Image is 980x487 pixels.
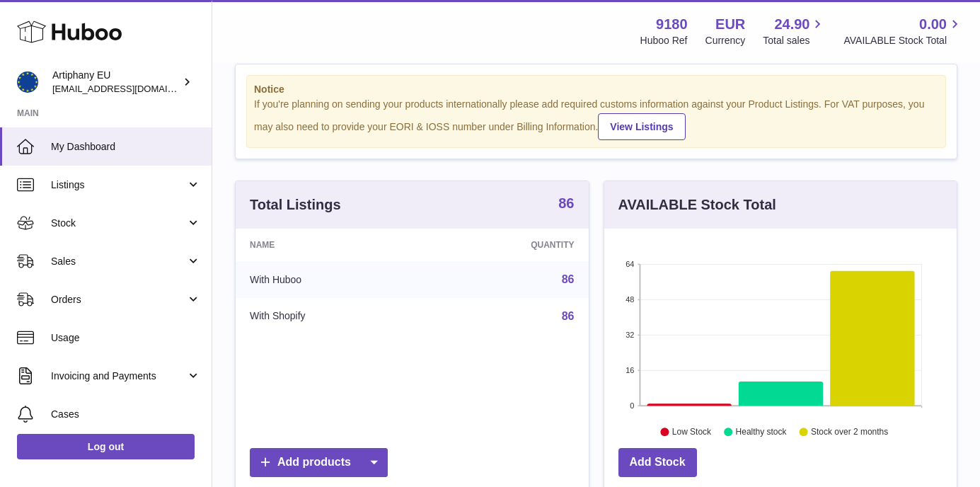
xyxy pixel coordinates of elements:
[626,260,634,268] text: 64
[51,178,186,192] span: Listings
[626,366,634,374] text: 16
[254,98,938,140] div: If you're planning on sending your products internationally please add required customs informati...
[598,113,685,140] a: View Listings
[618,195,776,214] h3: AVAILABLE Stock Total
[426,229,589,261] th: Quantity
[715,15,745,34] strong: EUR
[640,34,688,47] div: Huboo Ref
[763,34,826,47] span: Total sales
[656,15,688,34] strong: 9180
[671,427,711,437] text: Low Stock
[52,69,180,96] div: Artiphany EU
[51,293,186,306] span: Orders
[811,427,888,437] text: Stock over 2 months
[51,140,201,154] span: My Dashboard
[630,401,634,410] text: 0
[51,217,186,230] span: Stock
[51,369,186,383] span: Invoicing and Payments
[562,310,575,322] a: 86
[51,408,201,421] span: Cases
[558,196,574,213] a: 86
[236,298,426,335] td: With Shopify
[250,195,341,214] h3: Total Listings
[735,427,787,437] text: Healthy stock
[51,331,201,345] span: Usage
[919,15,947,34] span: 0.00
[236,261,426,298] td: With Huboo
[626,331,634,339] text: 32
[52,83,208,94] span: [EMAIL_ADDRESS][DOMAIN_NAME]
[843,15,963,47] a: 0.00 AVAILABLE Stock Total
[254,83,938,96] strong: Notice
[250,448,388,477] a: Add products
[626,295,634,304] text: 48
[843,34,963,47] span: AVAILABLE Stock Total
[51,255,186,268] span: Sales
[558,196,574,210] strong: 86
[774,15,809,34] span: 24.90
[17,71,38,93] img: artiphany@artiphany.eu
[705,34,746,47] div: Currency
[763,15,826,47] a: 24.90 Total sales
[17,434,195,459] a: Log out
[618,448,697,477] a: Add Stock
[236,229,426,261] th: Name
[562,273,575,285] a: 86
